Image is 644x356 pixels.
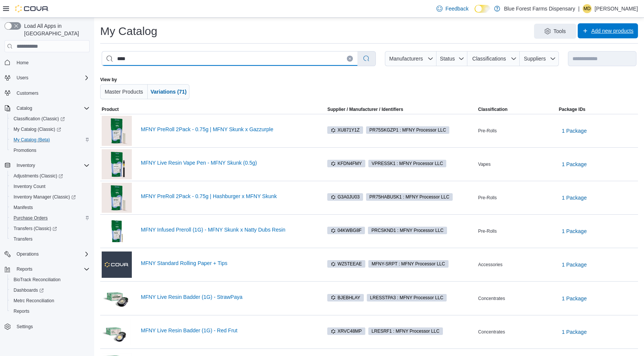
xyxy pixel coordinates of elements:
[562,328,587,336] span: 1 Package
[504,4,575,13] p: Blue Forest Farms Dispensary
[17,162,35,168] span: Inventory
[595,4,638,13] p: [PERSON_NAME]
[554,27,566,35] span: Tools
[366,126,450,134] span: PR75SKGZP1 : MFNY Processor LLC
[17,105,32,111] span: Catalog
[559,257,590,272] button: 1 Package
[14,183,46,189] span: Inventory Count
[477,260,557,269] div: Accessories
[327,193,363,201] span: G3A0JU03
[583,4,592,13] div: Melise Douglas
[15,5,49,12] img: Cova
[11,203,90,212] span: Manifests
[141,327,314,333] a: MFNY Live Resin Badder (1G) - Red Frut
[14,116,65,122] span: Classification (Classic)
[433,1,472,16] a: Feedback
[11,296,57,305] a: Metrc Reconciliation
[102,251,132,278] img: MFNY Standard Rolling Paper + Tips
[102,106,119,112] span: Product
[11,214,90,223] span: Purchase Orders
[559,324,590,339] button: 1 Package
[331,294,360,301] span: BJEBHLAY
[8,202,93,213] button: Manifests
[11,171,66,180] a: Adjustments (Classic)
[17,251,39,257] span: Operations
[11,224,60,233] a: Transfers (Classic)
[372,261,445,267] span: MFNY-SRPT : MFNY Processor LLC
[2,103,93,114] button: Catalog
[331,261,362,267] span: WZ5TEEAE
[385,51,436,66] button: Manufacturers
[436,51,468,66] button: Status
[17,75,28,81] span: Users
[440,56,455,62] span: Status
[14,298,54,304] span: Metrc Reconciliation
[17,324,33,330] span: Settings
[102,116,132,146] img: MFNY PreRoll 2Pack - 0.75g | MFNY Skunk x Gazzurple
[367,294,447,301] span: LRESSTPA3 : MFNY Processor LLC
[14,215,48,221] span: Purchase Orders
[591,27,633,35] span: Add new products
[368,160,447,167] span: VPRESSK1 : MFNY Processor LLC
[14,236,32,242] span: Transfers
[477,327,557,336] div: Concentrates
[11,171,90,180] span: Adjustments (Classic)
[14,308,29,314] span: Reports
[11,192,79,201] a: Inventory Manager (Classic)
[559,123,590,138] button: 1 Package
[14,73,90,82] span: Users
[11,182,90,191] span: Inventory Count
[141,294,314,300] a: MFNY Live Resin Badder (1G) - StrawPaya
[11,114,68,123] a: Classification (Classic)
[578,23,638,38] button: Add new products
[14,250,42,259] button: Operations
[14,58,32,67] a: Home
[11,146,40,155] a: Promotions
[14,147,37,153] span: Promotions
[559,190,590,205] button: 1 Package
[370,294,444,301] span: LRESSTPA3 : MFNY Processor LLC
[11,146,90,155] span: Promotions
[100,24,157,39] h1: My Catalog
[372,160,443,167] span: VPRESSK1 : MFNY Processor LLC
[8,192,93,202] a: Inventory Manager (Classic)
[14,73,31,82] button: Users
[327,106,403,112] div: Supplier / Manufacturer / Identifiers
[8,223,93,234] a: Transfers (Classic)
[331,160,362,167] span: KFDN4FMY
[317,106,403,112] span: Supplier / Manufacturer / Identifiers
[578,4,580,13] p: |
[102,283,132,314] img: MFNY Live Resin Badder (1G) - StrawPaya
[2,264,93,274] button: Reports
[369,194,449,200] span: PR75HABUSK1 : MFNY Processor LLC
[2,160,93,171] button: Inventory
[14,58,90,67] span: Home
[562,295,587,302] span: 1 Package
[2,321,93,332] button: Settings
[327,260,365,268] span: WZ5TEEAE
[475,5,490,13] input: Dark Mode
[14,250,90,259] span: Operations
[371,227,444,234] span: PRCSKND1 : MFNY Processor LLC
[368,327,443,335] span: LRESRF1 : MFNY Processor LLC
[14,265,35,274] button: Reports
[14,265,90,274] span: Reports
[151,89,187,95] span: Variations (71)
[446,5,469,12] span: Feedback
[562,261,587,268] span: 1 Package
[327,294,363,301] span: BJEBHLAY
[14,89,41,98] a: Customers
[11,182,49,191] a: Inventory Count
[478,106,508,112] span: Classification
[8,145,93,156] button: Promotions
[102,216,132,246] img: MFNY Infused Preroll (1G) - MFNY Skunk x Natty Dubs Resin
[477,227,557,236] div: Pre-Rolls
[11,114,90,123] span: Classification (Classic)
[8,135,93,145] button: My Catalog (Beta)
[559,224,590,239] button: 1 Package
[327,126,363,134] span: XU871Y1Z
[2,249,93,259] button: Operations
[5,54,90,351] nav: Complex example
[369,127,446,133] span: PR75SKGZP1 : MFNY Processor LLC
